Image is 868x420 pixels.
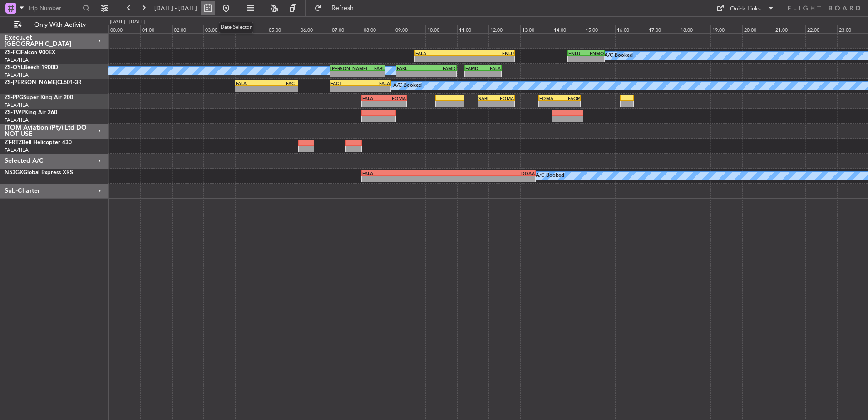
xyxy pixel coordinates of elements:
div: Date Selector [219,22,253,33]
div: - [478,101,496,107]
div: FAOR [560,95,580,101]
div: A/C Booked [393,79,422,93]
div: 06:00 [299,25,330,33]
div: - [426,71,456,77]
div: 11:00 [457,25,489,33]
a: ZS-TWPKing Air 260 [5,110,57,115]
div: - [560,101,580,107]
div: FALA [360,80,390,86]
a: ZS-FCIFalcon 900EX [5,50,55,55]
span: ZS-FCI [5,50,21,55]
button: Only With Activity [10,18,99,32]
span: [DATE] - [DATE] [154,4,197,12]
button: Refresh [310,1,365,15]
a: ZT-RTZBell Helicopter 430 [5,140,72,145]
a: FALA/HLA [5,147,29,154]
div: FABL [358,65,385,71]
div: - [496,101,514,107]
div: FALA [483,65,501,71]
div: 05:00 [267,25,299,33]
div: - [358,71,385,77]
div: - [330,71,357,77]
a: ZS-[PERSON_NAME]CL601-3R [5,80,82,85]
a: ZS-PPGSuper King Air 200 [5,95,73,100]
a: ZS-OYLBeech 1900D [5,65,58,70]
div: [DATE] - [DATE] [110,18,145,26]
div: [PERSON_NAME] [330,65,357,71]
div: FALA [362,170,449,176]
div: Quick Links [730,5,761,14]
div: - [330,86,360,92]
div: FNMO [586,50,604,56]
div: 18:00 [679,25,710,33]
a: FALA/HLA [5,57,29,64]
span: ZS-[PERSON_NAME] [5,80,57,85]
div: FQMA [539,95,560,101]
div: - [539,101,560,107]
div: - [415,56,465,62]
div: 08:00 [362,25,394,33]
div: - [236,86,266,92]
a: FALA/HLA [5,102,29,109]
span: ZS-PPG [5,95,23,100]
div: - [568,56,586,62]
div: A/C Booked [536,169,564,183]
div: FALA [415,50,465,56]
span: N53GX [5,170,23,175]
div: 00:00 [108,25,140,33]
div: 21:00 [774,25,805,33]
div: 22:00 [805,25,837,33]
div: 01:00 [140,25,172,33]
div: 16:00 [615,25,647,33]
div: FNLU [464,50,514,56]
div: 12:00 [488,25,520,33]
span: Refresh [324,5,362,11]
div: - [360,86,390,92]
a: N53GXGlobal Express XRS [5,170,73,175]
div: - [397,71,426,77]
div: 07:00 [330,25,362,33]
div: FAMD [465,65,483,71]
div: - [362,176,449,182]
span: Only With Activity [24,22,96,28]
span: ZT-RTZ [5,140,22,145]
div: 03:00 [203,25,235,33]
div: FAMD [426,65,456,71]
div: 09:00 [394,25,425,33]
div: FNLU [568,50,586,56]
span: ZS-OYL [5,65,24,70]
div: - [586,56,604,62]
div: 10:00 [425,25,457,33]
div: - [449,176,535,182]
div: 20:00 [742,25,774,33]
div: FABL [397,65,426,71]
div: FALA [236,80,266,86]
div: - [483,71,501,77]
div: - [384,101,406,107]
div: - [266,86,297,92]
div: FACT [330,80,360,86]
div: - [464,56,514,62]
div: FACT [266,80,297,86]
div: - [465,71,483,77]
div: FQMA [384,95,406,101]
div: FALA [362,95,384,101]
div: A/C Booked [604,49,633,63]
div: FQMA [496,95,514,101]
input: Trip Number [28,1,80,15]
div: 13:00 [520,25,552,33]
div: 17:00 [647,25,679,33]
div: 02:00 [172,25,204,33]
div: 14:00 [552,25,584,33]
button: Quick Links [712,1,779,15]
div: 19:00 [710,25,742,33]
a: FALA/HLA [5,72,29,79]
div: SABI [478,95,496,101]
div: DGAA [449,170,535,176]
div: 15:00 [584,25,616,33]
div: - [362,101,384,107]
a: FALA/HLA [5,117,29,124]
span: ZS-TWP [5,110,25,115]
